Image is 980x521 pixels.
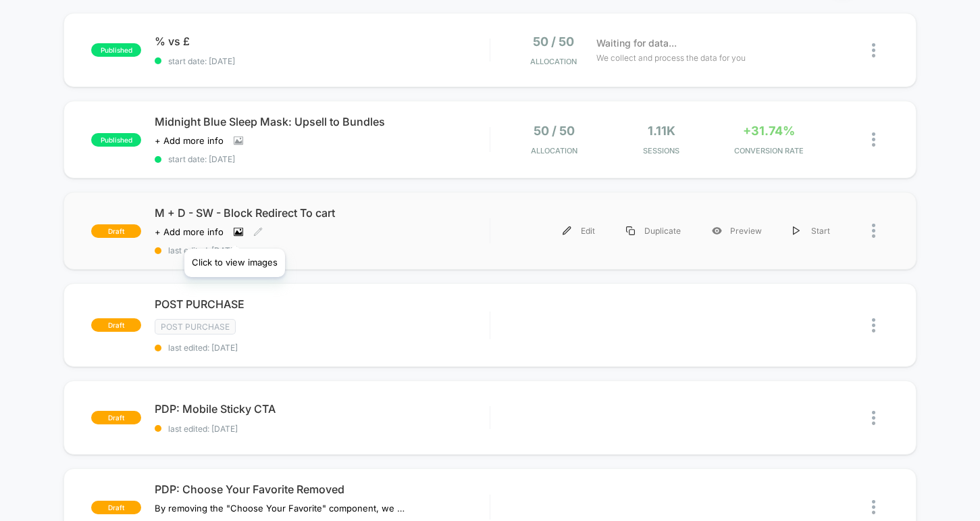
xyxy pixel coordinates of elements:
span: 50 / 50 [534,124,575,138]
span: 1.11k [648,124,675,138]
span: Post Purchase [155,319,236,334]
img: menu [563,226,571,235]
span: CONVERSION RATE [719,146,819,155]
img: close [872,224,875,238]
img: close [872,318,875,332]
span: start date: [DATE] [155,56,489,66]
span: draft [91,501,141,514]
div: Edit [547,216,611,246]
img: close [872,132,875,147]
span: Sessions [611,146,712,155]
span: PDP: Mobile Sticky CTA [155,402,489,416]
span: PDP: Choose Your Favorite Removed [155,482,489,496]
span: By removing the "Choose Your Favorite" component, we will reduce cognitive load on the user becau... [155,503,405,514]
div: Duplicate [611,216,696,246]
span: We collect and process the data for you [596,51,746,64]
span: % vs £ [155,34,489,48]
img: close [872,43,875,57]
span: Midnight Blue Sleep Mask: Upsell to Bundles [155,115,489,128]
span: published [91,43,141,57]
span: Waiting for data... [596,36,677,51]
div: Start [777,216,846,246]
span: Allocation [530,57,577,66]
span: M + D - SW - Block Redirect To cart [155,206,489,220]
span: Allocation [531,146,577,155]
img: close [872,500,875,514]
span: 50 / 50 [533,34,574,49]
img: close [872,411,875,425]
span: +31.74% [743,124,795,138]
span: last edited: [DATE] [155,424,489,434]
span: last edited: [DATE] [155,343,489,353]
img: menu [793,226,800,235]
div: Preview [696,216,777,246]
img: menu [626,226,635,235]
span: draft [91,224,141,238]
span: last edited: [DATE] [155,245,489,255]
span: published [91,133,141,147]
span: POST PURCHASE [155,297,489,311]
span: + Add more info [155,135,224,146]
span: + Add more info [155,226,224,237]
span: draft [91,318,141,332]
span: start date: [DATE] [155,154,489,164]
span: draft [91,411,141,424]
